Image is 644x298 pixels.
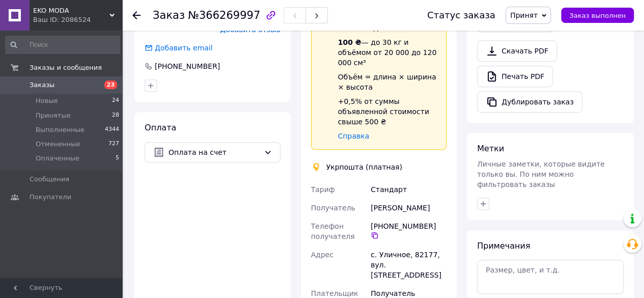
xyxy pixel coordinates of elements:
div: Статус заказа [427,10,495,20]
a: Справка [338,132,370,140]
span: Заказы [30,80,54,90]
span: Плательщик [311,289,358,297]
span: Оплата [145,123,176,132]
span: Отмененные [36,140,80,149]
div: с. Уличное, 82177, вул. [STREET_ADDRESS] [369,246,449,284]
span: 23 [104,80,117,89]
span: 727 [108,140,119,149]
div: Ваш ID: 2086524 [33,15,122,24]
div: Добавить email [144,43,214,53]
div: [PHONE_NUMBER] [154,61,221,71]
div: +0,5% от суммы объявленной стоимости свыше 500 ₴ [338,96,438,127]
span: Сообщения [30,175,69,184]
div: Добавить email [154,43,214,53]
span: Адрес [311,251,333,259]
a: Скачать PDF [477,40,557,62]
span: 5 [116,154,119,163]
div: Объём = длина × ширина × высота [338,72,438,92]
span: Тариф [311,185,335,194]
span: 4344 [105,125,119,134]
span: EKO MODA [33,6,109,15]
span: 28 [112,111,119,120]
div: Вернуться назад [132,10,141,20]
span: Выполненные [36,125,85,134]
span: Добавить отзыв [220,25,280,34]
span: Заказ выполнен [569,12,626,19]
span: Заказы и сообщения [30,63,102,72]
button: Дублировать заказ [477,91,582,113]
div: — до 30 кг и объёмом от 20 000 до 120 000 см³ [338,37,438,68]
span: №366269997 [188,9,260,21]
span: Получатель [311,204,355,212]
button: Заказ выполнен [561,8,634,23]
div: Укрпошта (платная) [324,162,405,172]
span: Оплата на счет [169,147,260,158]
span: Принят [510,11,538,19]
a: Печать PDF [477,66,553,87]
span: Метки [477,144,504,153]
span: Примечания [477,241,530,251]
span: Оплаченные [36,154,79,163]
span: 24 [112,96,119,105]
input: Поиск [5,36,120,54]
span: Новые [36,96,58,105]
div: [PERSON_NAME] [369,199,449,217]
span: Телефон получателя [311,222,355,240]
span: Принятые [36,111,71,120]
span: Покупатели [30,193,71,202]
span: Заказ [153,9,185,21]
div: [PHONE_NUMBER] [371,221,446,239]
span: Личные заметки, которые видите только вы. По ним можно фильтровать заказы [477,160,605,188]
span: 100 ₴ [338,38,361,46]
div: Стандарт [369,180,449,199]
